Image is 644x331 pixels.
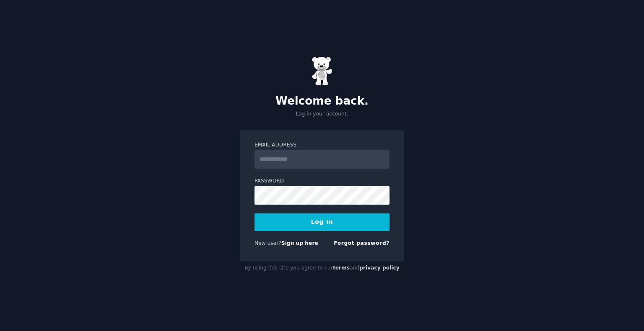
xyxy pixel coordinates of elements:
img: Gummy Bear [312,56,332,86]
a: Forgot password? [334,240,390,246]
a: Sign up here [281,240,318,246]
label: Email Address [254,141,390,149]
label: Password [254,177,390,185]
p: Log in your account. [240,110,404,118]
h2: Welcome back. [240,95,404,108]
button: Log In [254,213,390,231]
div: By using this site you agree to our and [240,262,404,275]
a: terms [333,265,350,271]
a: privacy policy [359,265,400,271]
span: New user? [254,240,281,246]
